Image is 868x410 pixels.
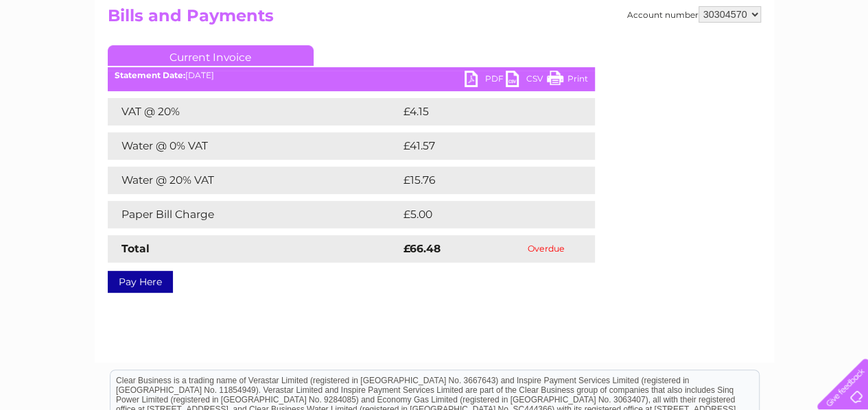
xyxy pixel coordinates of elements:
a: Pay Here [108,271,173,293]
a: Print [547,71,588,91]
td: VAT @ 20% [108,98,400,125]
td: £15.76 [400,167,566,194]
div: [DATE] [108,71,595,80]
a: Telecoms [699,58,740,69]
strong: Total [121,242,150,255]
div: Account number [627,6,761,23]
a: CSV [506,71,547,91]
td: £4.15 [400,98,561,125]
a: 0333 014 3131 [609,7,704,24]
td: £41.57 [400,132,565,160]
a: Water [626,58,653,69]
a: Contact [777,58,810,69]
img: logo.png [30,36,100,77]
td: Water @ 20% VAT [108,167,400,194]
a: PDF [465,71,506,91]
a: Energy [661,58,691,69]
td: Overdue [497,235,595,263]
a: Log out [823,58,855,69]
td: £5.00 [400,201,563,228]
a: Current Invoice [108,45,314,66]
td: Water @ 0% VAT [108,132,400,160]
h2: Bills and Payments [108,6,761,32]
div: Clear Business is a trading name of Verastar Limited (registered in [GEOGRAPHIC_DATA] No. 3667643... [110,8,759,67]
strong: £66.48 [403,242,441,255]
td: Paper Bill Charge [108,201,400,228]
a: Blog [749,58,769,69]
b: Statement Date: [115,70,185,80]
